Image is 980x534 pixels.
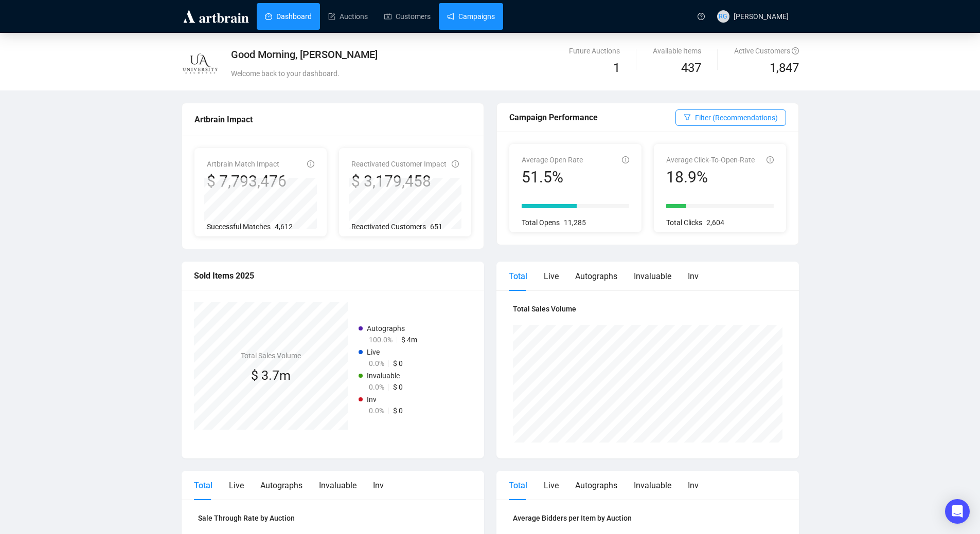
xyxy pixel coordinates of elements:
img: logo [182,8,251,25]
div: Live [544,479,559,492]
div: 18.9% [666,168,755,187]
h4: Average Bidders per Item by Auction [513,512,782,524]
span: Active Customers [734,47,799,55]
span: 437 [681,61,701,75]
span: $ 4m [401,336,417,344]
span: Autographs [367,324,405,333]
div: Invaluable [319,479,357,492]
span: filter [684,114,691,121]
div: Live [229,479,244,492]
span: Average Open Rate [522,156,583,164]
span: 651 [430,223,442,231]
span: Reactivated Customer Impact [351,160,447,168]
span: 11,285 [564,218,586,227]
span: Live [367,348,380,356]
div: Future Auctions [569,45,620,57]
div: Good Morning, [PERSON_NAME] [231,47,591,62]
span: Average Click-To-Open-Rate [666,156,755,164]
div: Available Items [653,45,701,57]
span: question-circle [792,47,799,54]
span: RG [719,11,727,22]
span: Reactivated Customers [351,223,426,231]
span: info-circle [767,156,774,163]
button: Filter (Recommendations) [675,109,786,126]
div: Invaluable [634,270,671,283]
h4: Total Sales Volume [513,303,782,315]
span: Filter (Recommendations) [695,112,778,123]
div: Total [509,479,527,492]
div: 51.5% [522,168,583,187]
div: Total [509,270,527,283]
a: Campaigns [447,3,495,30]
span: $ 0 [393,359,403,367]
div: Autographs [575,270,617,283]
div: Welcome back to your dashboard. [231,68,591,79]
span: Total Clicks [666,218,702,227]
span: Inv [367,395,377,403]
div: $ 3,179,458 [351,172,447,191]
span: info-circle [307,160,314,168]
h4: Total Sales Volume [241,350,301,361]
span: $ 0 [393,383,403,391]
div: Artbrain Impact [194,113,471,126]
span: info-circle [452,160,459,168]
div: Live [544,270,559,283]
img: 5cc48220f97d21000a3650fa.jpg [182,46,218,82]
span: 1 [613,61,620,75]
div: Inv [688,479,699,492]
h4: Sale Through Rate by Auction [198,512,468,524]
span: $ 0 [393,407,403,415]
div: Open Intercom Messenger [945,499,970,524]
div: Sold Items 2025 [194,269,472,282]
a: Auctions [328,3,368,30]
div: Inv [373,479,384,492]
span: 0.0% [369,383,384,391]
div: Campaign Performance [509,111,675,124]
div: Autographs [575,479,617,492]
a: Dashboard [265,3,312,30]
span: question-circle [698,13,705,20]
span: 2,604 [706,218,724,227]
span: info-circle [622,156,629,163]
span: 100.0% [369,336,393,344]
span: 0.0% [369,407,384,415]
span: 0.0% [369,359,384,367]
span: 1,847 [770,59,799,78]
span: Successful Matches [207,223,271,231]
span: Invaluable [367,372,400,380]
div: $ 7,793,476 [207,172,287,191]
div: Invaluable [634,479,671,492]
span: Artbrain Match Impact [207,160,279,168]
a: Customers [384,3,431,30]
div: Inv [688,270,699,283]
span: 4,612 [275,223,293,231]
div: Autographs [260,479,302,492]
div: Total [194,479,212,492]
span: $ 3.7m [251,368,291,383]
span: Total Opens [522,218,560,227]
span: [PERSON_NAME] [734,12,789,21]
